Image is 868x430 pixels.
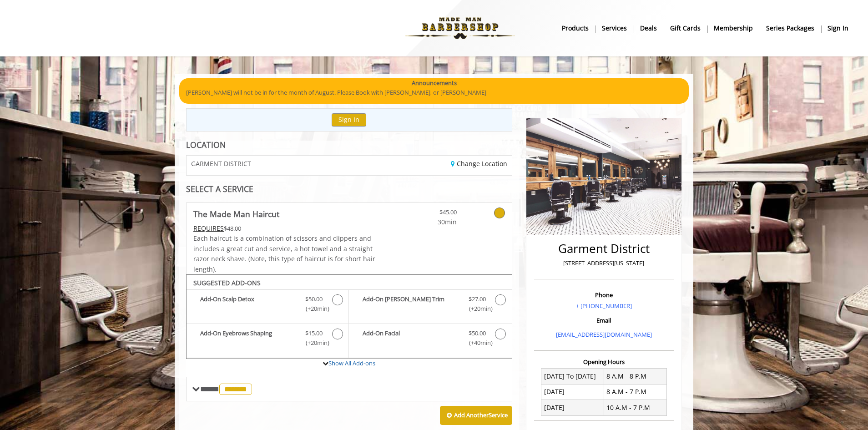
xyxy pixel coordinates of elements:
div: SELECT A SERVICE [186,185,512,193]
span: 30min [403,217,457,227]
span: (+20min ) [301,304,328,314]
button: Add AnotherService [440,406,512,425]
td: 8 A.M - 7 P.M [604,384,666,400]
span: (+40min ) [464,338,490,348]
td: [DATE] To [DATE] [541,369,604,384]
div: The Made Man Haircut Add-onS [186,274,512,359]
a: sign insign in [821,21,855,35]
td: [DATE] [541,384,604,400]
a: $45.00 [403,203,457,227]
a: MembershipMembership [707,21,760,35]
a: DealsDeals [634,21,664,35]
td: [DATE] [541,400,604,415]
a: Gift cardsgift cards [664,21,707,35]
b: Add-On Eyebrows Shaping [200,329,296,348]
b: Membership [714,23,753,33]
b: Announcements [412,78,457,88]
b: Add-On [PERSON_NAME] Trim [363,294,459,314]
label: Add-On Facial [353,329,507,350]
a: [EMAIL_ADDRESS][DOMAIN_NAME] [556,330,652,339]
b: gift cards [670,23,701,33]
label: Add-On Eyebrows Shaping [191,329,344,350]
b: The Made Man Haircut [193,207,279,220]
a: Change Location [451,159,507,168]
a: + [PHONE_NUMBER] [576,302,632,310]
b: sign in [828,23,848,33]
label: Add-On Beard Trim [353,294,507,316]
h3: Email [536,317,671,324]
span: Each haircut is a combination of scissors and clippers and includes a great cut and service, a ho... [193,234,375,273]
a: ServicesServices [595,21,634,35]
td: 10 A.M - 7 P.M [604,400,666,415]
label: Add-On Scalp Detox [191,294,344,316]
td: 8 A.M - 8 P.M [604,369,666,384]
p: [STREET_ADDRESS][US_STATE] [536,258,671,268]
b: Add-On Facial [363,329,459,348]
a: Series packagesSeries packages [760,21,821,35]
span: (+20min ) [301,338,328,348]
b: Deals [640,23,657,33]
b: SUGGESTED ADD-ONS [193,278,261,287]
h3: Phone [536,292,671,298]
span: $15.00 [305,329,323,338]
button: Sign In [332,113,366,126]
img: Made Man Barbershop logo [398,3,523,53]
b: Add-On Scalp Detox [200,294,296,314]
div: $48.00 [193,223,376,233]
h3: Opening Hours [534,359,674,365]
b: Add Another Service [454,411,508,419]
b: products [562,23,589,33]
span: $50.00 [469,329,486,338]
span: This service needs some Advance to be paid before we block your appointment [193,224,224,233]
b: Services [602,23,627,33]
p: [PERSON_NAME] will not be in for the month of August. Please Book with [PERSON_NAME], or [PERSON_... [186,88,682,97]
a: Show All Add-ons [328,359,375,367]
span: GARMENT DISTRICT [191,160,251,167]
span: $27.00 [469,294,486,304]
b: LOCATION [186,139,226,150]
a: Productsproducts [555,21,595,35]
span: (+20min ) [464,304,490,314]
b: Series packages [766,23,814,33]
h2: Garment District [536,242,671,255]
span: $50.00 [305,294,323,304]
